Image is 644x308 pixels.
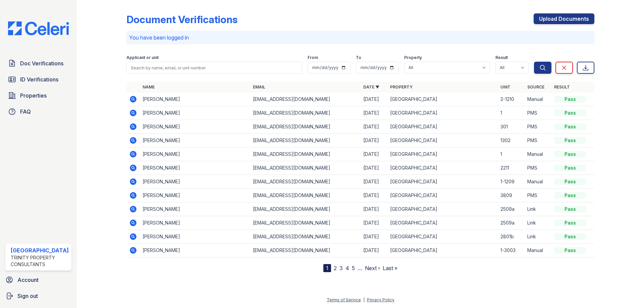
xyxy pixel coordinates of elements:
[554,220,586,226] div: Pass
[361,134,387,147] td: [DATE]
[498,93,525,106] td: 2-1210
[554,178,586,185] div: Pass
[11,246,69,254] div: [GEOGRAPHIC_DATA]
[361,230,387,244] td: [DATE]
[361,244,387,257] td: [DATE]
[250,120,361,134] td: [EMAIL_ADDRESS][DOMAIN_NAME]
[20,59,63,67] span: Doc Verifications
[554,84,570,89] a: Result
[554,123,586,130] div: Pass
[554,137,586,144] div: Pass
[352,265,355,271] a: 5
[20,75,58,83] span: ID Verifications
[525,202,551,216] td: Link
[554,247,586,254] div: Pass
[250,147,361,161] td: [EMAIL_ADDRESS][DOMAIN_NAME]
[250,202,361,216] td: [EMAIL_ADDRESS][DOMAIN_NAME]
[361,189,387,202] td: [DATE]
[387,216,498,230] td: [GEOGRAPHIC_DATA]
[387,134,498,147] td: [GEOGRAPHIC_DATA]
[3,289,74,303] a: Sign out
[361,93,387,106] td: [DATE]
[404,55,422,60] label: Property
[525,216,551,230] td: Link
[323,264,331,272] div: 1
[361,202,387,216] td: [DATE]
[250,230,361,244] td: [EMAIL_ADDRESS][DOMAIN_NAME]
[498,134,525,147] td: 1302
[525,147,551,161] td: Manual
[387,120,498,134] td: [GEOGRAPHIC_DATA]
[387,161,498,175] td: [GEOGRAPHIC_DATA]
[3,21,74,35] img: CE_Logo_Blue-a8612792a0a2168367f1c8372b55b34899dd931a85d93a1a3d3e32e68fde9ad4.png
[250,216,361,230] td: [EMAIL_ADDRESS][DOMAIN_NAME]
[525,189,551,202] td: PMS
[3,273,74,287] a: Account
[140,216,250,230] td: [PERSON_NAME]
[358,264,362,272] span: …
[387,175,498,189] td: [GEOGRAPHIC_DATA]
[129,34,592,42] p: You have been logged in
[387,202,498,216] td: [GEOGRAPHIC_DATA]
[361,147,387,161] td: [DATE]
[554,165,586,171] div: Pass
[250,244,361,257] td: [EMAIL_ADDRESS][DOMAIN_NAME]
[361,161,387,175] td: [DATE]
[253,84,265,89] a: Email
[5,105,71,118] a: FAQ
[250,134,361,147] td: [EMAIL_ADDRESS][DOMAIN_NAME]
[361,106,387,120] td: [DATE]
[554,110,586,116] div: Pass
[5,73,71,86] a: ID Verifications
[11,254,69,268] div: Trinity Property Consultants
[498,230,525,244] td: 2801b
[498,216,525,230] td: 2509a
[525,120,551,134] td: PMS
[250,175,361,189] td: [EMAIL_ADDRESS][DOMAIN_NAME]
[498,120,525,134] td: 301
[554,151,586,158] div: Pass
[534,13,594,24] a: Upload Documents
[498,106,525,120] td: 1
[126,55,159,60] label: Applicant or unit
[140,244,250,257] td: [PERSON_NAME]
[126,62,302,74] input: Search by name, email, or unit number
[525,134,551,147] td: PMS
[554,233,586,240] div: Pass
[140,147,250,161] td: [PERSON_NAME]
[387,230,498,244] td: [GEOGRAPHIC_DATA]
[525,244,551,257] td: Manual
[500,84,511,89] a: Unit
[140,120,250,134] td: [PERSON_NAME]
[383,265,397,271] a: Last »
[140,134,250,147] td: [PERSON_NAME]
[498,161,525,175] td: 2211
[250,189,361,202] td: [EMAIL_ADDRESS][DOMAIN_NAME]
[327,297,361,302] a: Terms of Service
[387,106,498,120] td: [GEOGRAPHIC_DATA]
[390,84,413,89] a: Property
[498,175,525,189] td: 1-1209
[525,93,551,106] td: Manual
[140,93,250,106] td: [PERSON_NAME]
[498,189,525,202] td: 3809
[140,161,250,175] td: [PERSON_NAME]
[356,55,361,60] label: To
[334,265,337,271] a: 2
[5,57,71,70] a: Doc Verifications
[525,106,551,120] td: PMS
[140,106,250,120] td: [PERSON_NAME]
[339,265,343,271] a: 3
[365,265,380,271] a: Next ›
[525,175,551,189] td: Manual
[367,297,394,302] a: Privacy Policy
[363,297,365,302] div: |
[498,244,525,257] td: 1-3003
[554,96,586,103] div: Pass
[345,265,349,271] a: 4
[126,13,237,25] div: Document Verifications
[361,216,387,230] td: [DATE]
[140,189,250,202] td: [PERSON_NAME]
[20,108,31,116] span: FAQ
